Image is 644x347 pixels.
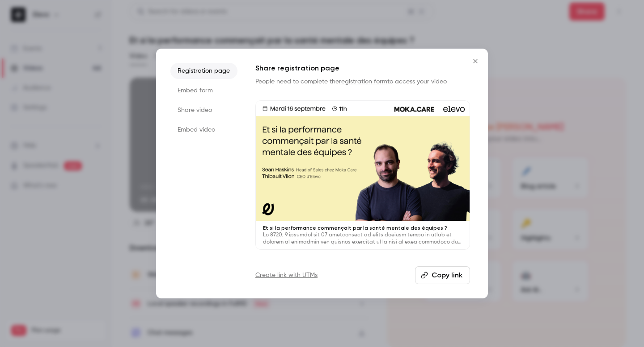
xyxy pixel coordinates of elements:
a: Create link with UTMs [255,271,318,280]
button: Copy link [415,266,470,284]
a: Et si la performance commençait par la santé mentale des équipes ?Lo 8720, 9 ipsumdol sit 07 amet... [255,100,470,250]
li: Embed form [170,83,237,99]
button: Close [466,52,484,70]
li: Embed video [170,122,237,138]
p: Et si la performance commençait par la santé mentale des équipes ? [263,224,462,231]
p: Lo 8720, 9 ipsumdol sit 07 ametconsect ad elits doeiusm tempo in utlab et dolorem al enimadmin ve... [263,231,462,246]
li: Share video [170,102,237,118]
a: registration form [339,78,387,85]
h1: Share registration page [255,63,470,74]
li: Registration page [170,63,237,79]
p: People need to complete the to access your video [255,77,470,86]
